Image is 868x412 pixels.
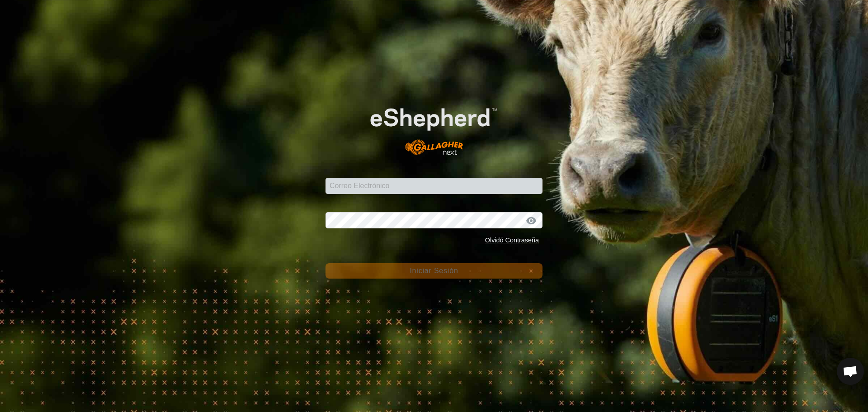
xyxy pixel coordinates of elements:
a: Olvidó Contraseña [485,237,539,244]
button: Iniciar Sesión [325,263,542,279]
div: Chat abierto [837,358,864,385]
span: Iniciar Sesión [410,267,458,275]
img: Logo de eShepherd [347,90,521,164]
input: Correo Electrónico [325,178,542,194]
